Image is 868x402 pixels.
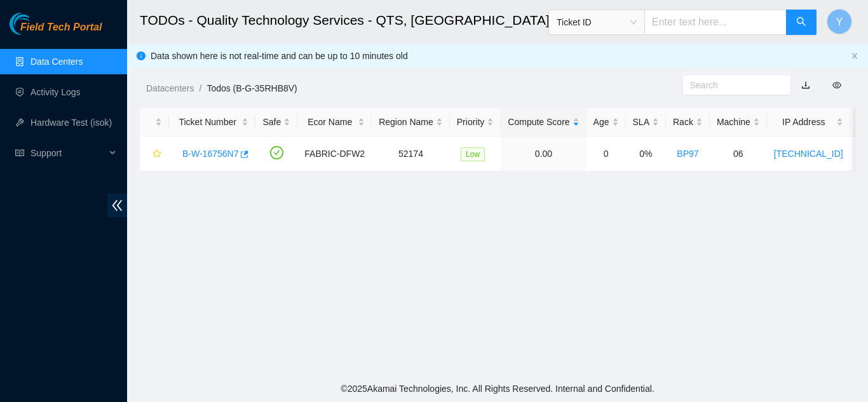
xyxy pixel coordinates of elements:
span: eye [832,81,841,90]
td: 06 [710,137,767,171]
a: B-W-16756N7 [182,149,238,159]
button: Y [827,9,852,34]
span: check-circle [270,146,283,159]
button: star [147,144,162,164]
span: Y [836,14,843,30]
td: 52174 [372,137,450,171]
td: 0 [587,137,626,171]
button: download [792,75,820,95]
a: Datacenters [146,83,194,93]
span: read [15,149,24,157]
a: [TECHNICAL_ID] [774,149,843,159]
a: Akamai TechnologiesField Tech Portal [10,23,102,39]
footer: © 2025 Akamai Technologies, Inc. All Rights Reserved. Internal and Confidential. [127,375,868,402]
button: search [786,10,817,35]
td: 0.00 [501,137,586,171]
span: Field Tech Portal [20,22,102,34]
input: Enter text here... [644,10,787,35]
td: FABRIC-DFW2 [297,137,372,171]
a: Activity Logs [31,87,81,97]
span: Low [461,147,485,161]
span: Support [31,140,105,166]
span: / [199,83,201,93]
a: Hardware Test (isok) [31,117,112,128]
span: close [851,52,858,60]
span: star [153,149,161,159]
td: 0% [626,137,666,171]
input: Search [690,78,774,92]
a: Todos (B-G-35RHB8V) [207,83,297,93]
span: double-left [107,194,127,217]
span: search [796,17,806,29]
img: Akamai Technologies [10,13,64,35]
a: download [801,80,810,90]
a: BP97 [677,149,698,159]
span: Ticket ID [557,13,637,32]
button: close [851,52,858,60]
a: Data Centers [31,57,83,67]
